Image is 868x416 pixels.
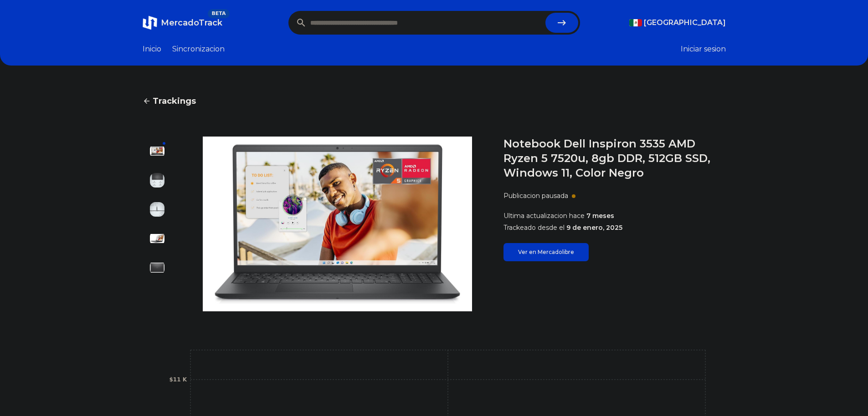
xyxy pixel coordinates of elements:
img: Notebook Dell Inspiron 3535 AMD Ryzen 5 7520u, 8gb DDR, 512GB SSD, Windows 11, Color Negro [150,202,164,217]
img: Notebook Dell Inspiron 3535 AMD Ryzen 5 7520u, 8gb DDR, 512GB SSD, Windows 11, Color Negro [150,231,164,246]
span: MercadoTrack [161,18,222,28]
img: Notebook Dell Inspiron 3535 AMD Ryzen 5 7520u, 8gb DDR, 512GB SSD, Windows 11, Color Negro [150,289,164,304]
tspan: $11 K [169,376,187,383]
img: Notebook Dell Inspiron 3535 AMD Ryzen 5 7520u, 8gb DDR, 512GB SSD, Windows 11, Color Negro [150,260,164,275]
img: Notebook Dell Inspiron 3535 AMD Ryzen 5 7520u, 8gb DDR, 512GB SSD, Windows 11, Color Negro [150,173,164,188]
span: BETA [208,9,229,18]
img: Notebook Dell Inspiron 3535 AMD Ryzen 5 7520u, 8gb DDR, 512GB SSD, Windows 11, Color Negro [150,144,164,158]
span: Trackeado desde el [503,223,565,232]
span: 9 de enero, 2025 [566,223,622,232]
button: [GEOGRAPHIC_DATA] [629,17,726,28]
span: Trackings [153,95,196,107]
span: 7 meses [586,212,614,220]
span: Ultima actualizacion hace [503,212,585,220]
img: MercadoTrack [143,15,157,30]
img: Mexico [629,19,642,26]
span: [GEOGRAPHIC_DATA] [644,17,726,28]
a: Inicio [143,44,161,55]
a: MercadoTrackBETA [143,15,222,30]
button: Iniciar sesion [681,44,726,55]
a: Trackings [143,95,726,107]
img: Notebook Dell Inspiron 3535 AMD Ryzen 5 7520u, 8gb DDR, 512GB SSD, Windows 11, Color Negro [190,137,485,311]
a: Ver en Mercadolibre [503,243,589,261]
h1: Notebook Dell Inspiron 3535 AMD Ryzen 5 7520u, 8gb DDR, 512GB SSD, Windows 11, Color Negro [503,137,726,180]
a: Sincronizacion [172,44,225,55]
p: Publicacion pausada [503,191,568,200]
